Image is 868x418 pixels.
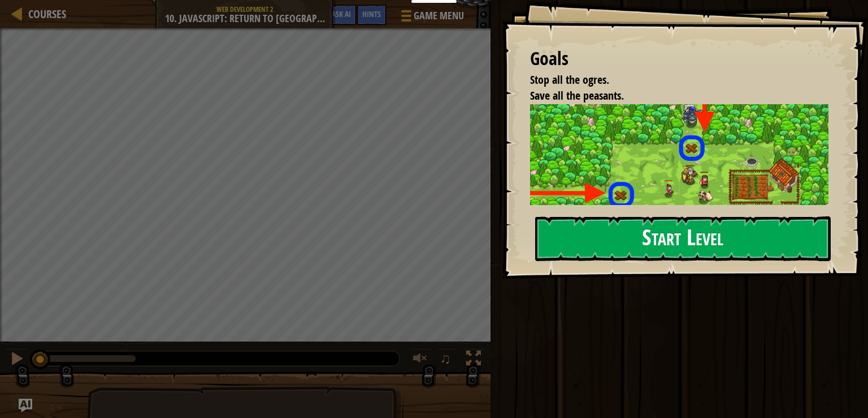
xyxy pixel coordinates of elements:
[6,348,28,372] button: Ctrl + P: Pause
[414,8,464,23] span: Game Menu
[530,72,609,87] span: Stop all the ogres.
[437,348,457,372] button: ♫
[516,72,826,88] li: Stop all the ogres.
[362,8,381,19] span: Hints
[19,399,32,412] button: Ask AI
[23,6,66,22] a: Courses
[462,348,485,372] button: Toggle fullscreen
[28,6,66,22] span: Courses
[409,348,432,372] button: Adjust volume
[530,46,828,72] div: Goals
[440,350,451,367] span: ♫
[530,88,624,103] span: Save all the peasants.
[326,5,357,25] button: Ask AI
[392,5,471,31] button: Game Menu
[535,216,831,261] button: Start Level
[332,8,351,19] span: Ask AI
[516,88,826,104] li: Save all the peasants.
[530,104,837,244] img: Thornbush farm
